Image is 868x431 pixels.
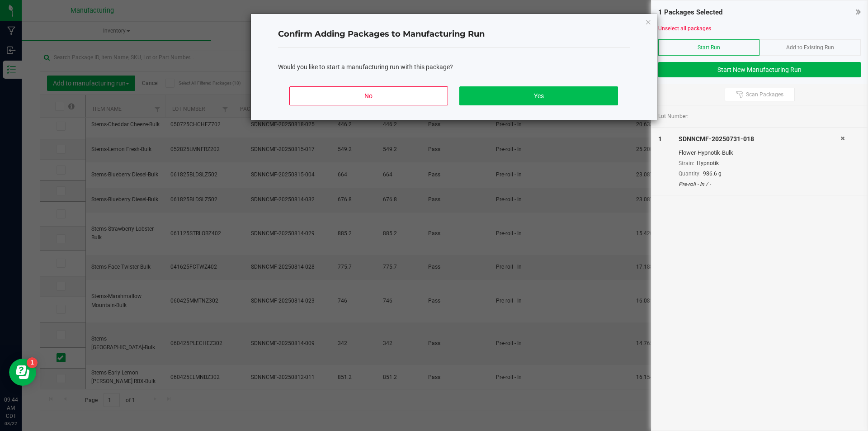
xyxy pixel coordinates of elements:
[278,62,630,72] div: Would you like to start a manufacturing run with this package?
[645,16,651,27] button: Close
[27,357,38,368] iframe: Resource center unread badge
[278,28,630,40] h4: Confirm Adding Packages to Manufacturing Run
[9,359,36,386] iframe: Resource center
[459,86,618,105] button: Yes
[289,86,448,105] button: No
